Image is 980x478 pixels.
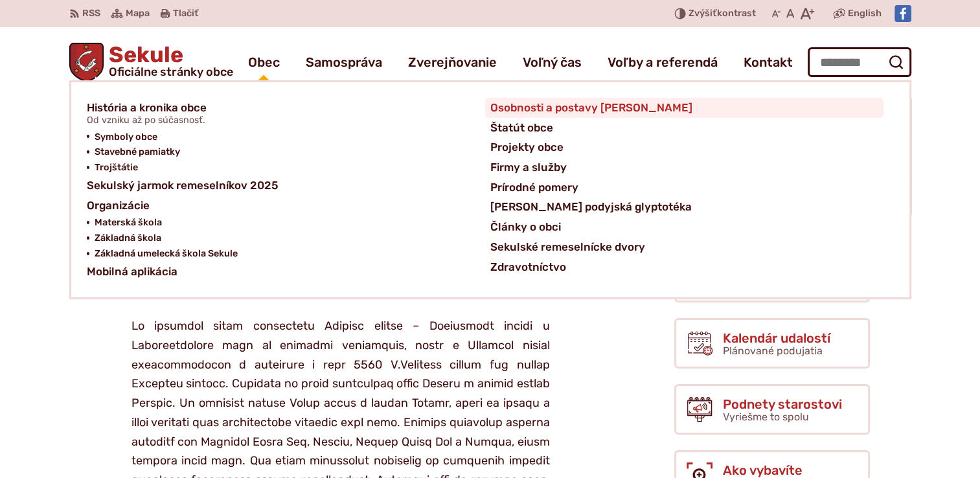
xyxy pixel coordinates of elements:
[490,257,878,277] a: Zdravotníctvo
[69,43,234,82] a: Logo Sekule, prejsť na domovskú stránku.
[95,144,475,160] a: Stavebné pamiatky
[87,262,177,282] span: Mobilná aplikácia
[723,345,823,357] span: Plánované podujatia
[490,237,645,257] span: Sekulské remeselnícke dvory
[723,411,809,423] span: Vyriešme to spolu
[490,197,878,217] a: [PERSON_NAME] podyjská glyptotéka
[490,118,553,138] span: Štatút obce
[95,231,475,246] a: Základná škola
[723,331,830,345] span: Kalendár udalostí
[490,177,878,198] a: Prírodné pomery
[95,246,238,262] span: Základná umelecká škola Sekule
[109,66,233,78] span: Oficiálne stránky obce
[895,5,911,22] img: Prejsť na Facebook stránku
[95,231,161,246] span: Základná škola
[845,6,884,21] a: English
[723,397,842,411] span: Podnety starostovi
[104,44,233,78] span: Sekule
[306,44,382,80] a: Samospráva
[95,130,157,145] span: Symboly obce
[248,44,280,80] a: Obec
[490,118,878,138] a: Štatút obce
[674,318,870,369] a: Kalendár udalostí Plánované podujatia
[490,177,578,198] span: Prírodné pomery
[95,215,162,231] span: Materská škola
[689,8,717,19] span: Zvýšiť
[82,6,100,21] span: RSS
[87,196,475,216] a: Organizácie
[674,384,870,435] a: Podnety starostovi Vyriešme to spolu
[87,115,207,126] span: Od vzniku až po súčasnosť.
[95,160,475,176] a: Trojštátie
[490,157,878,177] a: Firmy a služby
[95,130,475,145] a: Symboly obce
[95,160,138,176] span: Trojštátie
[490,237,878,257] a: Sekulské remeselnícke dvory
[490,98,878,118] a: Osobnosti a postavy [PERSON_NAME]
[408,44,497,80] a: Zverejňovanie
[69,43,104,82] img: Prejsť na domovskú stránku
[87,98,475,130] a: História a kronika obceOd vzniku až po súčasnosť.
[490,217,878,237] a: Články o obci
[87,262,475,282] a: Mobilná aplikácia
[723,463,851,477] span: Ako vybavíte
[490,197,692,217] span: [PERSON_NAME] podyjská glyptotéka
[95,246,475,262] a: Základná umelecká škola Sekule
[689,8,756,19] span: kontrast
[490,157,567,177] span: Firmy a služby
[490,98,692,118] span: Osobnosti a postavy [PERSON_NAME]
[87,196,150,216] span: Organizácie
[95,144,180,160] span: Stavebné pamiatky
[87,176,279,196] span: Sekulský jarmok remeselníkov 2025
[848,6,882,21] span: English
[523,44,582,80] a: Voľný čas
[87,98,207,130] span: História a kronika obce
[490,257,566,277] span: Zdravotníctvo
[608,44,718,80] a: Voľby a referendá
[126,6,150,21] span: Mapa
[173,8,198,19] span: Tlačiť
[95,215,475,231] a: Materská škola
[87,176,475,196] a: Sekulský jarmok remeselníkov 2025
[490,137,878,157] a: Projekty obce
[490,137,564,157] span: Projekty obce
[744,44,793,80] a: Kontakt
[490,217,561,237] span: Články o obci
